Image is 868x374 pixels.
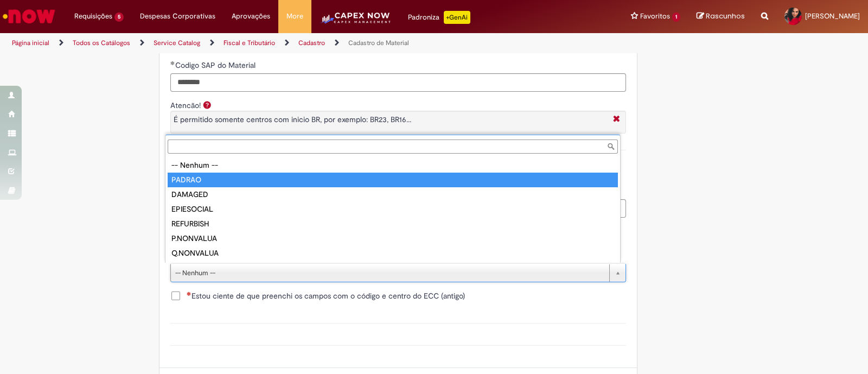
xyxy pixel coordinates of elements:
ul: Tipo de Avaliação [165,156,620,263]
div: REFURBISH [168,217,618,231]
div: PADRAO [168,173,618,187]
div: Q.NONVALUA [168,246,618,261]
div: EPIESOCIAL [168,202,618,217]
div: -- Nenhum -- [168,158,618,173]
div: DAMAGED [168,187,618,202]
div: P.NONVALUA [168,231,618,246]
